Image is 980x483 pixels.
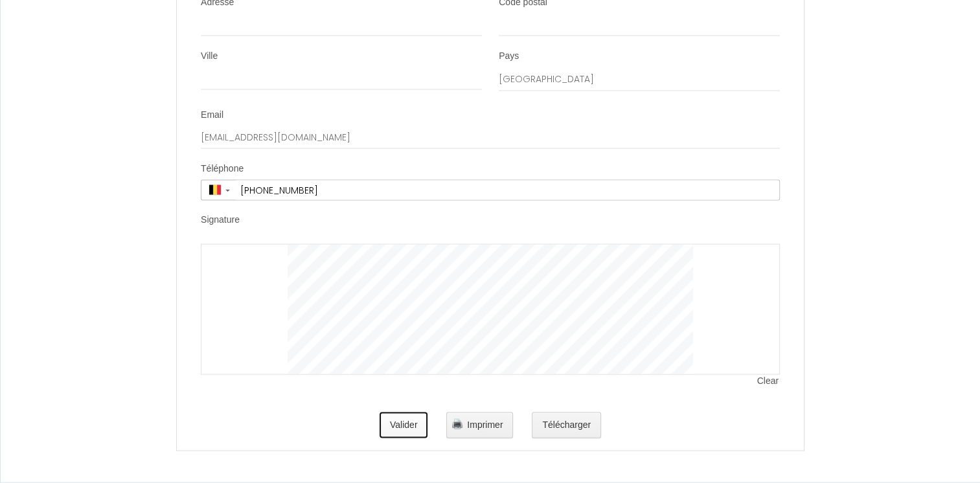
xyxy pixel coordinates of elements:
[499,50,519,63] label: Pays
[201,109,223,122] label: Email
[201,163,244,175] label: Téléphone
[452,419,462,429] img: printer.png
[532,412,601,438] button: Télécharger
[380,412,428,438] button: Valider
[236,181,779,200] input: +32 470 12 34 56
[757,375,780,388] span: Clear
[201,214,240,227] label: Signature
[224,188,231,193] span: ▼
[467,420,503,430] span: Imprimer
[446,412,513,438] button: Imprimer
[201,50,218,63] label: Ville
